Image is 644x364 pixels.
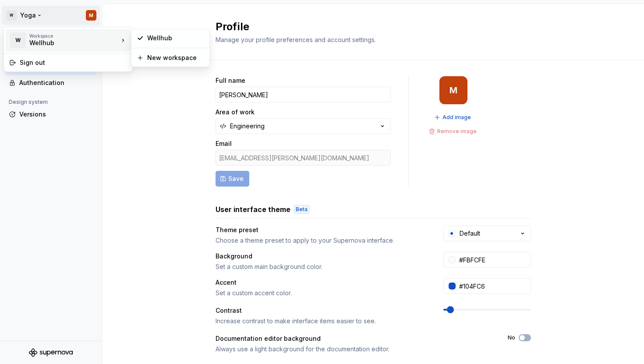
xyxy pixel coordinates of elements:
[147,34,204,42] div: Wellhub
[147,53,204,62] div: New workspace
[29,39,104,47] div: Wellhub
[29,33,119,39] div: Workspace
[10,32,26,48] div: W
[20,58,127,67] div: Sign out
